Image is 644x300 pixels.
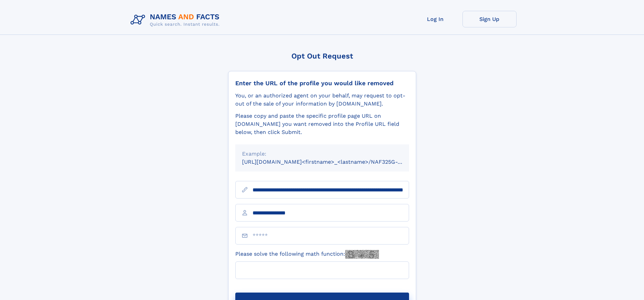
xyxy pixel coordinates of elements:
img: Logo Names and Facts [128,11,225,29]
a: Sign Up [462,11,517,27]
div: You, or an authorized agent on your behalf, may request to opt-out of the sale of your informatio... [235,92,409,108]
div: Please copy and paste the specific profile page URL on [DOMAIN_NAME] you want removed into the Pr... [235,112,409,136]
div: Example: [242,150,402,158]
small: [URL][DOMAIN_NAME]<firstname>_<lastname>/NAF325G-xxxxxxxx [242,159,422,165]
div: Enter the URL of the profile you would like removed [235,79,409,87]
a: Log In [408,11,462,27]
label: Please solve the following math function: [235,250,379,259]
div: Opt Out Request [228,52,416,60]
